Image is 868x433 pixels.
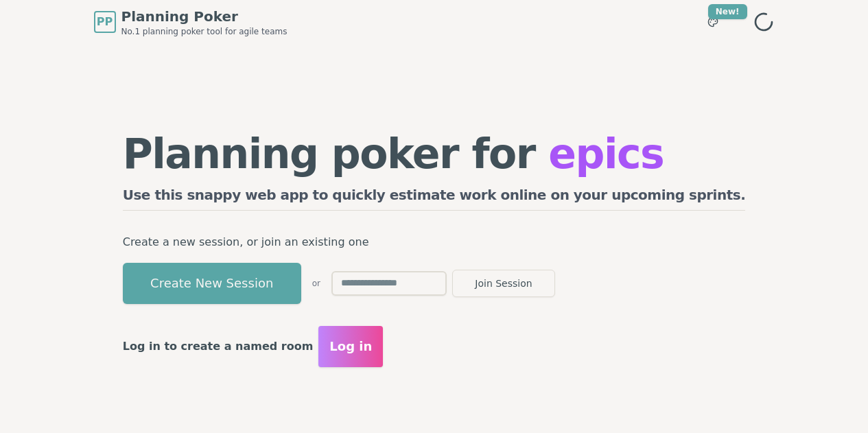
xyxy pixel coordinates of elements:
[94,7,288,37] a: PPPlanning PokerNo.1 planning poker tool for agile teams
[121,26,288,37] span: No.1 planning poker tool for agile teams
[452,270,555,297] button: Join Session
[701,10,725,34] button: New!
[123,263,301,304] button: Create New Session
[708,4,747,19] div: New!
[123,133,746,174] h1: Planning poker for
[318,326,383,367] button: Log in
[123,233,746,252] p: Create a new session, or join an existing one
[548,130,664,178] span: epics
[121,7,288,26] span: Planning Poker
[312,278,320,289] span: or
[123,337,314,356] p: Log in to create a named room
[123,185,746,211] h2: Use this snappy web app to quickly estimate work online on your upcoming sprints.
[97,14,113,30] span: PP
[329,337,372,356] span: Log in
